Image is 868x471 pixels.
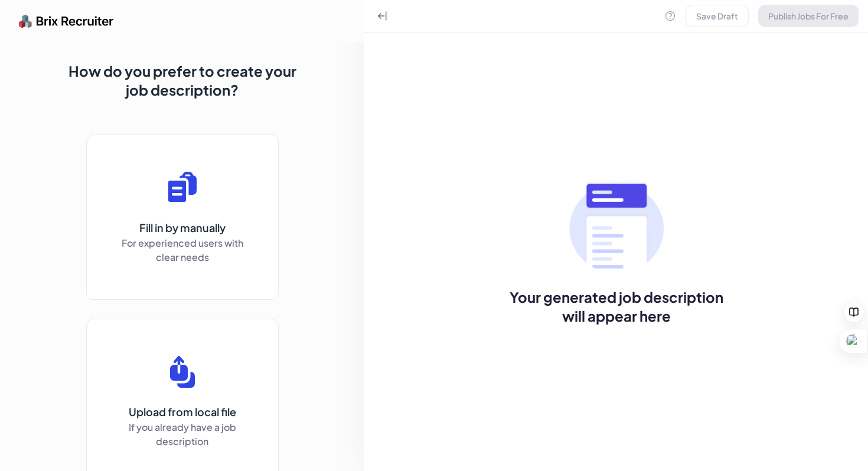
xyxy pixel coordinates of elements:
img: no txt [569,179,664,273]
button: Fill in by manuallyFor experienced users with clear needs [86,135,279,300]
span: How do you prefer to create your job description? [67,61,298,99]
img: logo [19,9,114,33]
p: Fill in by manually [118,220,247,236]
span: Your generated job description will appear here [501,287,732,325]
p: For experienced users with clear needs [118,236,247,264]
